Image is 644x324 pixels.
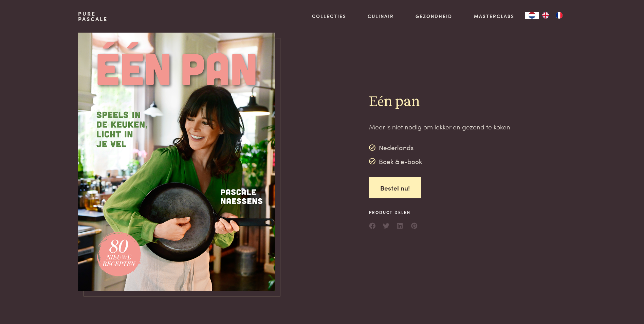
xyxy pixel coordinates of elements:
a: EN [539,12,552,19]
a: Gezondheid [416,13,452,20]
h2: Eén pan [369,93,510,111]
div: Nederlands [369,143,422,153]
div: Language [525,12,539,19]
a: Culinair [368,13,394,20]
a: Bestel nu! [369,177,421,199]
span: Product delen [369,209,418,215]
aside: Language selected: Nederlands [525,12,566,19]
div: Boek & e-book [369,156,422,166]
a: NL [525,12,539,19]
img: https://admin.purepascale.com/wp-content/uploads/2025/07/een-pan-voorbeeldcover.png [78,33,275,291]
a: FR [552,12,566,19]
ul: Language list [539,12,566,19]
p: Meer is niet nodig om lekker en gezond te koken [369,122,510,132]
a: PurePascale [78,11,108,22]
a: Collecties [312,13,346,20]
a: Masterclass [474,13,514,20]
